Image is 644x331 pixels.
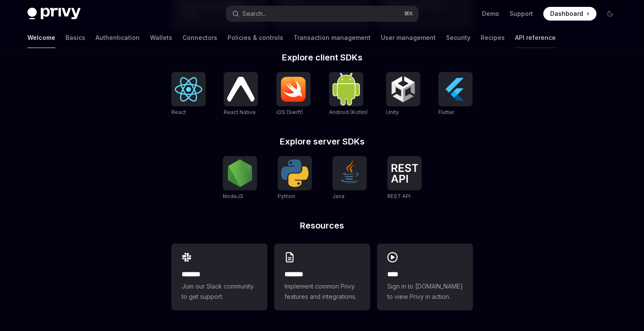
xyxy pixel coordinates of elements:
[603,7,617,21] button: Toggle dark mode
[27,27,55,48] a: Welcome
[171,53,473,62] h2: Explore client SDKs
[336,159,363,187] img: Java
[332,193,344,199] span: Java
[276,72,311,117] a: iOS (Swift)iOS (Swift)
[278,156,312,201] a: PythonPython
[550,9,583,18] span: Dashboard
[515,27,556,48] a: API reference
[387,156,422,201] a: REST APIREST API
[243,9,267,19] div: Search...
[276,109,303,115] span: iOS (Swift)
[387,193,410,199] span: REST API
[404,10,413,17] span: ⌘ K
[27,8,81,20] img: dark logo
[294,27,371,48] a: Transaction management
[329,109,368,115] span: Android (Kotlin)
[175,77,202,102] img: React
[509,9,533,18] a: Support
[183,27,217,48] a: Connectors
[482,9,499,18] a: Demo
[387,281,463,302] span: Sign in to [DOMAIN_NAME] to view Privy in action.
[66,27,85,48] a: Basics
[171,137,473,146] h2: Explore server SDKs
[171,244,267,310] a: **** **Join our Slack community to get support.
[274,244,370,310] a: **** **Implement common Privy features and integrations.
[226,6,418,21] button: Open search
[171,109,186,115] span: React
[386,109,399,115] span: Unity
[223,156,257,201] a: NodeJSNodeJS
[332,73,360,105] img: Android (Kotlin)
[227,77,255,101] img: React Native
[285,281,360,302] span: Implement common Privy features and integrations.
[278,193,295,199] span: Python
[228,27,283,48] a: Policies & controls
[226,159,254,187] img: NodeJS
[332,156,367,201] a: JavaJava
[381,27,436,48] a: User management
[329,72,368,117] a: Android (Kotlin)Android (Kotlin)
[281,159,309,187] img: Python
[223,193,243,199] span: NodeJS
[171,221,473,230] h2: Resources
[446,27,470,48] a: Security
[543,7,596,21] a: Dashboard
[182,281,257,302] span: Join our Slack community to get support.
[438,72,473,117] a: FlutterFlutter
[150,27,172,48] a: Wallets
[389,75,417,103] img: Unity
[224,109,256,115] span: React Native
[224,72,258,117] a: React NativeReact Native
[391,164,418,183] img: REST API
[96,27,140,48] a: Authentication
[386,72,420,117] a: UnityUnity
[442,75,469,103] img: Flutter
[280,76,307,102] img: iOS (Swift)
[438,109,454,115] span: Flutter
[377,244,473,310] a: ****Sign in to [DOMAIN_NAME] to view Privy in action.
[171,72,206,117] a: ReactReact
[481,27,505,48] a: Recipes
